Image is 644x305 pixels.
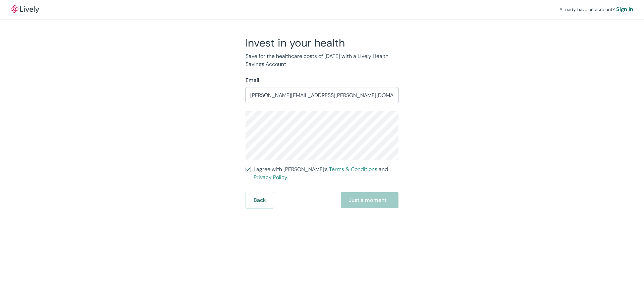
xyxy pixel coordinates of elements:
div: Already have an account? [559,5,633,13]
a: LivelyLively [11,5,39,13]
p: Save for the healthcare costs of [DATE] with a Lively Health Savings Account [246,52,398,68]
a: Terms & Conditions [329,166,377,173]
img: Lively [11,5,39,13]
span: I agree with [PERSON_NAME]’s and [254,165,398,181]
button: Back [246,192,274,208]
h2: Invest in your health [246,36,398,50]
a: Sign in [616,5,633,13]
a: Privacy Policy [254,174,287,181]
label: Email [246,76,259,84]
